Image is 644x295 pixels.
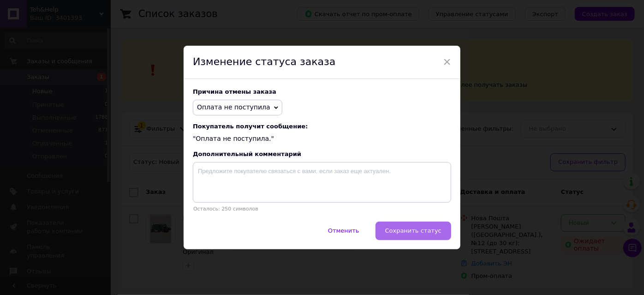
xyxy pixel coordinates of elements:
[193,123,451,130] span: Покупатель получит сообщение:
[328,227,359,234] span: Отменить
[193,88,451,95] div: Причина отмены заказа
[376,222,451,240] button: Сохранить статус
[193,151,451,157] div: Дополнительный комментарий
[385,227,441,234] span: Сохранить статус
[318,222,369,240] button: Отменить
[443,54,451,70] span: ×
[193,123,451,144] div: "Оплата не поступила."
[184,46,460,79] div: Изменение статуса заказа
[193,206,451,212] p: Осталось: 250 символов
[197,103,270,111] span: Оплата не поступила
